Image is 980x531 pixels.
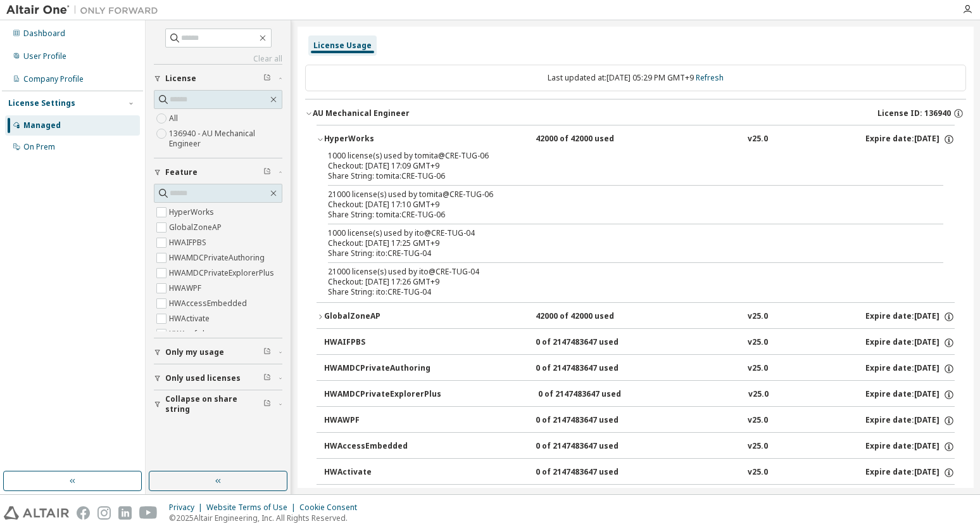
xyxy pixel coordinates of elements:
label: HWAMDCPrivateExplorerPlus [169,265,277,281]
div: 1000 license(s) used by ito@CRE-TUG-04 [328,228,913,238]
div: License Usage [313,41,372,51]
p: © 2025 Altair Engineering, Inc. All Rights Reserved. [169,513,365,523]
span: Only my usage [165,347,224,357]
div: v25.0 [748,311,768,323]
label: HyperWorks [169,205,217,220]
span: Clear filter [263,399,271,409]
span: Collapse on share string [165,394,263,414]
div: Website Terms of Use [206,502,299,513]
div: 21000 license(s) used by tomita@CRE-TUG-06 [328,189,913,200]
div: v25.0 [748,389,769,400]
button: Feature [154,158,282,186]
div: Checkout: [DATE] 17:10 GMT+9 [328,200,913,210]
div: Share String: tomita:CRE-TUG-06 [328,210,913,220]
div: v25.0 [748,415,768,426]
img: linkedin.svg [118,506,132,520]
span: Feature [165,167,198,177]
div: HWAccessEmbedded [324,441,438,452]
img: Altair One [6,4,165,16]
div: Cookie Consent [299,502,365,513]
div: v25.0 [748,441,768,452]
div: Expire date: [DATE] [865,415,955,426]
span: Clear filter [263,373,271,383]
label: HWAMDCPrivateAuthoring [169,250,267,265]
button: HyperWorks42000 of 42000 usedv25.0Expire date:[DATE] [317,125,955,153]
div: HWActivate [324,467,438,478]
div: 42000 of 42000 used [536,311,650,323]
button: HWAWPF0 of 2147483647 usedv25.0Expire date:[DATE] [324,407,955,435]
a: Refresh [696,72,724,83]
div: Checkout: [DATE] 17:09 GMT+9 [328,161,913,171]
div: 0 of 2147483647 used [536,467,650,478]
div: Expire date: [DATE] [865,337,955,349]
div: 21000 license(s) used by ito@CRE-TUG-04 [328,267,913,277]
a: Clear all [154,54,282,64]
button: HWAcufwh0 of 2147483647 usedv25.0Expire date:[DATE] [324,485,955,513]
span: License ID: 136940 [877,108,951,118]
img: instagram.svg [97,506,111,520]
button: HWAMDCPrivateExplorerPlus0 of 2147483647 usedv25.0Expire date:[DATE] [324,381,955,409]
button: Collapse on share string [154,390,282,418]
button: Only used licenses [154,364,282,392]
div: Checkout: [DATE] 17:26 GMT+9 [328,277,913,287]
div: 1000 license(s) used by tomita@CRE-TUG-06 [328,151,913,161]
label: HWAIFPBS [169,235,209,250]
span: Clear filter [263,347,271,357]
div: HyperWorks [324,134,438,145]
button: GlobalZoneAP42000 of 42000 usedv25.0Expire date:[DATE] [317,303,955,331]
label: HWAccessEmbedded [169,296,249,311]
img: facebook.svg [77,506,90,520]
div: GlobalZoneAP [324,311,438,323]
button: License [154,65,282,93]
label: HWActivate [169,311,212,326]
div: 42000 of 42000 used [536,134,650,145]
div: Expire date: [DATE] [865,389,955,400]
div: 0 of 2147483647 used [536,363,650,374]
label: 136940 - AU Mechanical Engineer [169,126,282,151]
div: Expire date: [DATE] [865,441,955,452]
div: On Prem [23,142,55,152]
div: HWAMDCPrivateExplorerPlus [324,389,441,400]
div: Expire date: [DATE] [865,363,955,374]
label: All [169,111,180,126]
div: AU Mechanical Engineer [313,108,410,118]
div: Company Profile [23,74,84,84]
div: Privacy [169,502,206,513]
div: 0 of 2147483647 used [536,337,650,349]
span: License [165,74,196,84]
div: Dashboard [23,29,65,39]
img: youtube.svg [139,506,158,520]
div: License Settings [8,98,75,108]
div: 0 of 2147483647 used [538,389,652,400]
button: HWAMDCPrivateAuthoring0 of 2147483647 usedv25.0Expire date:[DATE] [324,355,955,383]
div: v25.0 [748,134,768,145]
button: Only my usage [154,338,282,366]
img: altair_logo.svg [4,506,69,520]
span: Clear filter [263,74,271,84]
div: Expire date: [DATE] [865,467,955,478]
div: HWAIFPBS [324,337,438,349]
div: Expire date: [DATE] [865,134,955,145]
div: Share String: tomita:CRE-TUG-06 [328,171,913,181]
button: HWAccessEmbedded0 of 2147483647 usedv25.0Expire date:[DATE] [324,433,955,461]
div: Expire date: [DATE] [865,311,955,323]
div: v25.0 [748,337,768,349]
div: Checkout: [DATE] 17:25 GMT+9 [328,238,913,248]
div: User Profile [23,51,66,61]
label: GlobalZoneAP [169,220,224,235]
div: HWAWPF [324,415,438,426]
div: 0 of 2147483647 used [536,441,650,452]
div: Share String: ito:CRE-TUG-04 [328,287,913,297]
label: HWAWPF [169,281,204,296]
button: HWAIFPBS0 of 2147483647 usedv25.0Expire date:[DATE] [324,329,955,357]
span: Only used licenses [165,373,241,383]
button: AU Mechanical EngineerLicense ID: 136940 [305,99,966,127]
div: HWAMDCPrivateAuthoring [324,363,438,374]
div: v25.0 [748,467,768,478]
div: Last updated at: [DATE] 05:29 PM GMT+9 [305,65,966,91]
span: Clear filter [263,167,271,177]
div: Share String: ito:CRE-TUG-04 [328,248,913,259]
div: 0 of 2147483647 used [536,415,650,426]
div: Managed [23,120,61,131]
label: HWAcufwh [169,326,210,342]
